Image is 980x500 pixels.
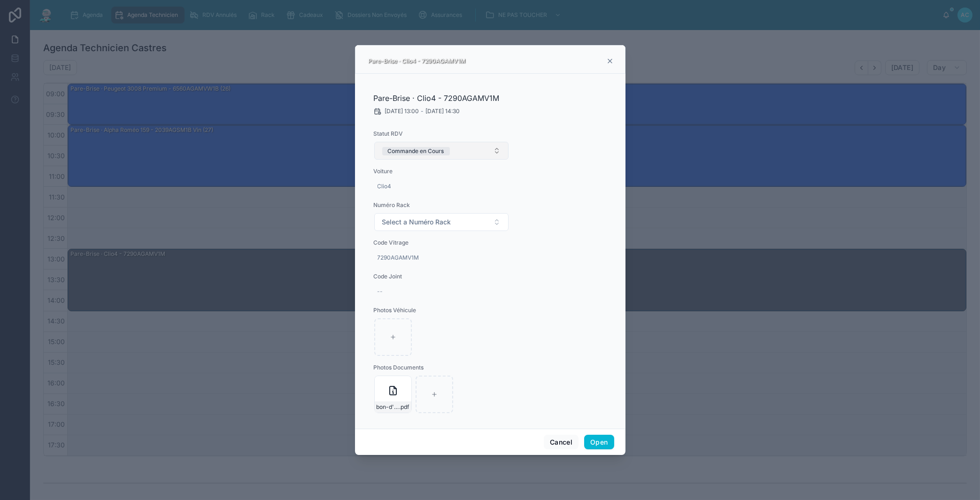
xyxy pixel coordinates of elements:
div: Pare-Brise · Clio4 - 7290AGAMV1M [368,57,467,65]
span: Numéro Rack [374,201,509,209]
span: [DATE] 14:30 [426,108,460,115]
span: Code Vitrage [374,239,509,246]
span: bon-d'intervention [377,403,400,411]
span: Statut RDV [374,130,509,138]
span: Voiture [374,168,509,175]
span: Select a Numéro Rack [382,217,451,227]
button: Open [584,435,614,450]
button: Select Button [374,142,509,160]
div: -- [378,288,383,295]
button: Select Button [374,213,509,231]
span: 7290AGAMV1M [378,254,505,262]
span: Photos Documents [374,364,509,371]
span: - [421,108,424,115]
button: Cancel [544,435,579,450]
span: Photos Véhicule [374,307,509,314]
span: Code Joint [374,273,509,280]
span: Clio4 [378,183,505,190]
span: [DATE] 13:00 [385,108,419,115]
span: .pdf [400,403,409,411]
h2: Pare-Brise · Clio4 - 7290AGAMV1M [374,92,509,104]
div: Pare-Brise · Clio4 - 7290AGAMV1M [367,57,467,66]
div: Commande en Cours [388,147,444,155]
